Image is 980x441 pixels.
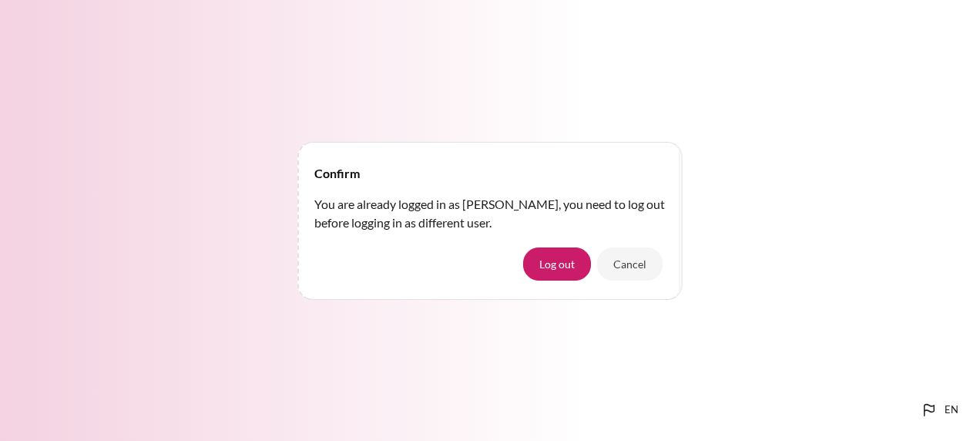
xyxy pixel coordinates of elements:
button: Languages [914,395,965,426]
p: You are already logged in as [PERSON_NAME], you need to log out before logging in as different user. [314,195,666,232]
span: en [945,402,958,418]
h4: Confirm [314,164,360,183]
button: Log out [523,247,591,280]
button: Cancel [597,247,663,280]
